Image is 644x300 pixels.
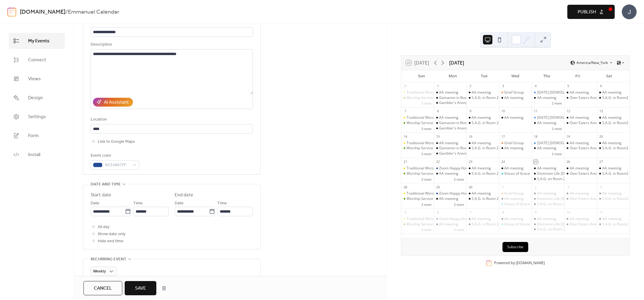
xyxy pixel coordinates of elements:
div: S.A.G. in Room 2 [466,146,499,151]
div: 14 [403,134,407,139]
div: 11 [534,109,538,113]
div: AA meeting [434,222,466,227]
div: AA meeting [564,115,597,120]
div: Traditional Worship Service [407,216,452,222]
button: 2 more [452,177,466,182]
div: Grief Group [504,141,524,146]
div: 7 [468,210,473,214]
button: 2 more [452,202,466,207]
div: Over Eaters Anonymous in Room 2 [570,196,627,201]
div: AA meeting [597,141,629,146]
div: Over Eaters Anonymous in Room 2 [564,146,597,151]
div: 20 [599,134,603,139]
div: AA meeting [439,141,458,146]
div: S.A.G. in Room 2 [466,196,499,201]
div: Mon [437,70,469,82]
div: 29 [436,185,440,189]
span: Cancel [94,285,112,292]
div: S.A.G. in Room 2 [466,121,499,126]
span: #234B97FF [105,162,130,169]
div: Location [91,116,252,123]
div: Grief Group [499,90,531,95]
div: S.A.G. in Room2 [602,121,628,126]
span: Show date only [98,231,126,238]
a: Settings [9,109,65,125]
div: S.A.G. on Room 2 [537,227,565,232]
div: S.A.G. in Room2 [597,121,629,126]
div: 10 [501,109,505,113]
div: Gamanon in Room 2 [434,95,466,100]
div: Wed [500,70,531,82]
div: S.A.G. in Room2 [602,95,628,100]
div: Sun [406,70,437,82]
div: Thu [531,70,562,82]
div: AA meeting [499,166,531,171]
div: Gamanon in Room 2 [439,121,473,126]
div: AA meeting [532,166,564,171]
div: Zoom Happy Hour [439,191,469,196]
div: AA meeting [602,166,621,171]
div: S.A.G. in Room 2 [472,171,499,176]
div: Gambler's Anonymous in Learning Center [434,126,466,131]
div: Sat [593,70,625,82]
div: Worship Service at Oil Well Road [401,171,434,176]
div: Thursday Bible Study at 10:30am [532,141,564,146]
div: AA meeting [504,95,523,100]
div: 27 [599,160,603,164]
button: 3 more [419,202,434,207]
div: AA meeting [472,216,491,222]
div: Start date [91,192,111,199]
div: AA meeting [504,216,523,222]
div: Traditional Worship Service [401,115,434,120]
div: Zoom Happy Hour [439,216,469,222]
div: 3 [501,84,505,88]
div: Tue [468,70,500,82]
a: Design [9,90,65,106]
b: / [65,7,68,18]
div: S.A.G. in Room 2 [466,222,499,227]
button: Save [125,281,156,295]
img: logo [7,7,16,17]
div: AA meeting [564,90,597,95]
div: AA meeting [499,216,531,222]
div: Over Eaters Anonymous in Room 2 [570,146,627,151]
div: Over Eaters Anonymous in Room 2 [570,95,627,100]
span: Date [175,200,184,207]
div: 5 [566,84,571,88]
div: Traditional Worship Service [401,166,434,171]
div: Traditional Worship Service [401,90,434,95]
div: AA meeting [472,166,491,171]
span: Time [133,200,143,207]
span: Weekly [93,267,106,275]
div: AA meeting [532,146,564,151]
div: AA meeting [570,191,589,196]
div: 25 [534,160,538,164]
div: AA meeting [466,216,499,222]
div: AA meeting [537,95,556,100]
div: Gamanon in Room 2 [434,146,466,151]
div: S.A.G. on Room 2 [532,177,564,182]
div: AA meeting [537,121,556,126]
div: AA meeting [532,95,564,100]
div: Grief Group [504,191,524,196]
div: AA meeting [570,166,589,171]
div: Title [91,19,252,26]
div: S.A.G. in Room2 [597,146,629,151]
div: S.A.G. in Room 2 [472,95,499,100]
div: AA meeting [602,191,621,196]
div: 6 [436,210,440,214]
div: 2 [534,185,538,189]
div: Zoom Happy Hour [434,216,466,222]
div: 2 [468,84,473,88]
div: AA meeting [439,222,458,227]
div: J [622,4,637,19]
div: Gambler's Anonymous in Learning Center [434,100,466,105]
div: Grief Group [499,191,531,196]
div: Worship Service at [GEOGRAPHIC_DATA] [407,171,474,176]
div: AA meeting [597,115,629,120]
div: Worship Service at Oil Well Road [401,95,434,100]
div: AI Assistant [104,99,129,106]
div: S.A.G. in Room 2 [472,121,499,126]
div: 8 [501,210,505,214]
button: 3 more [419,227,434,232]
